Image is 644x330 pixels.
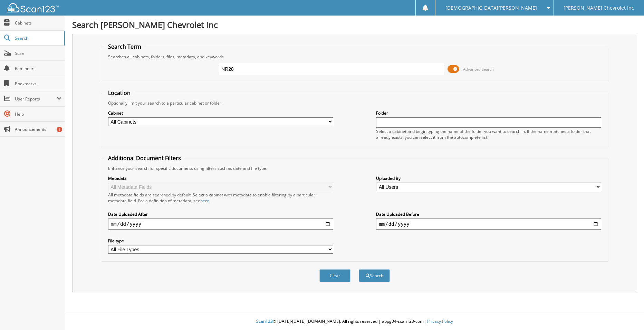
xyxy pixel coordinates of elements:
[256,318,273,324] span: Scan123
[15,81,61,87] span: Bookmarks
[15,50,61,56] span: Scan
[65,313,644,330] div: © [DATE]-[DATE] [DOMAIN_NAME]. All rights reserved | appg04-scan123-com |
[15,66,61,71] span: Reminders
[105,100,605,106] div: Optionally limit your search to a particular cabinet or folder
[105,89,134,97] legend: Location
[564,6,634,10] span: [PERSON_NAME] Chevrolet Inc
[108,110,333,116] label: Cabinet
[15,20,61,26] span: Cabinets
[376,175,601,181] label: Uploaded By
[15,96,57,102] span: User Reports
[72,19,637,30] h1: Search [PERSON_NAME] Chevrolet Inc
[105,154,184,162] legend: Additional Document Filters
[376,219,601,230] input: end
[200,198,209,204] a: here
[108,238,333,244] label: File type
[108,211,333,217] label: Date Uploaded After
[15,111,61,117] span: Help
[359,269,390,282] button: Search
[376,211,601,217] label: Date Uploaded Before
[376,110,601,116] label: Folder
[57,127,62,132] div: 1
[108,175,333,181] label: Metadata
[7,3,59,12] img: scan123-logo-white.svg
[105,165,605,171] div: Enhance your search for specific documents using filters such as date and file type.
[15,126,61,132] span: Announcements
[15,35,60,41] span: Search
[105,54,605,60] div: Searches all cabinets, folders, files, metadata, and keywords
[108,192,333,204] div: All metadata fields are searched by default. Select a cabinet with metadata to enable filtering b...
[105,43,145,50] legend: Search Term
[609,297,644,330] iframe: Chat Widget
[319,269,350,282] button: Clear
[108,219,333,230] input: start
[427,318,453,324] a: Privacy Policy
[376,128,601,140] div: Select a cabinet and begin typing the name of the folder you want to search in. If the name match...
[445,6,537,10] span: [DEMOGRAPHIC_DATA][PERSON_NAME]
[463,67,494,72] span: Advanced Search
